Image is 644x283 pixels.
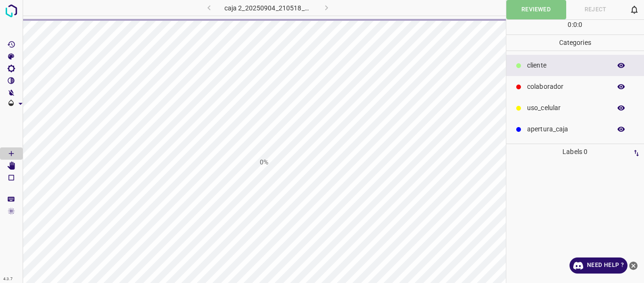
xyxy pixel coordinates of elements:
div: : : [568,20,582,34]
p: 0 [573,20,577,30]
div: 4.3.7 [1,275,15,283]
p: cliente [527,60,606,70]
h6: caja 2_20250904_210518_857888.jpg [224,2,312,16]
img: logo [3,2,20,19]
p: uso_celular [527,103,606,113]
a: Need Help ? [570,257,627,274]
p: 0 [568,20,571,30]
p: colaborador [527,82,606,92]
p: apertura_caja [527,124,606,134]
p: 0 [578,20,582,30]
p: Labels 0 [509,144,642,160]
h1: 0% [260,157,268,167]
button: close-help [627,257,639,274]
